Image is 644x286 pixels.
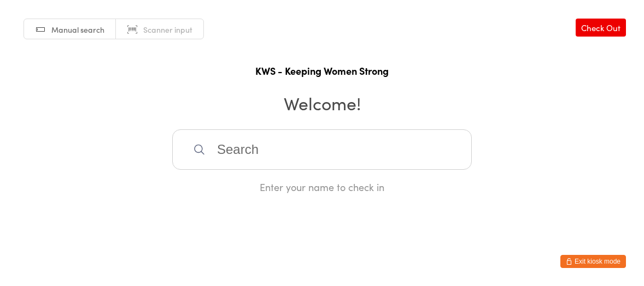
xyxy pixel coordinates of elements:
[576,19,626,37] a: Check Out
[11,91,633,115] h2: Welcome!
[143,24,192,35] span: Scanner input
[11,64,633,78] h1: KWS - Keeping Women Strong
[172,129,472,170] input: Search
[560,255,626,268] button: Exit kiosk mode
[51,24,104,35] span: Manual search
[172,180,472,194] div: Enter your name to check in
